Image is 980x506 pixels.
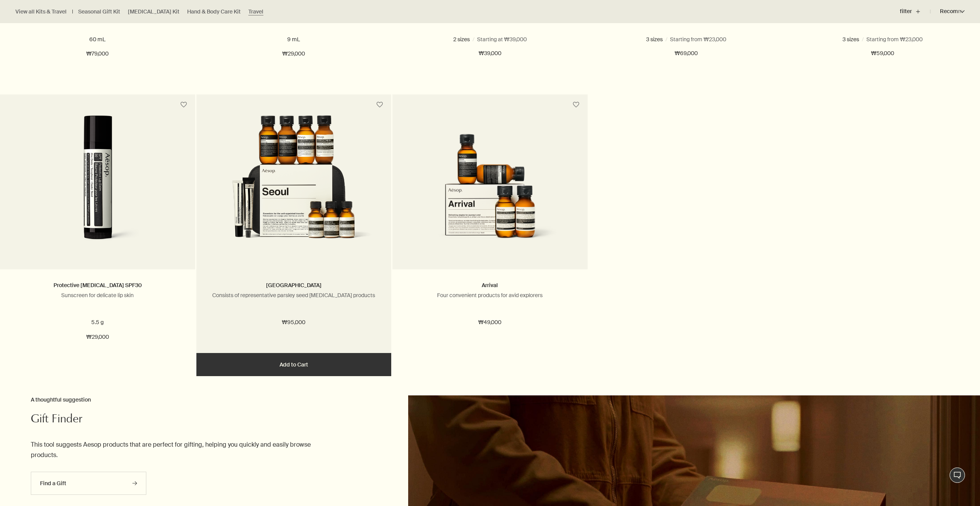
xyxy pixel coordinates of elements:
font: 500 mL [815,36,835,43]
font: ₩79,000 [86,50,109,57]
a: Arrival [482,282,498,289]
font: 1:1 chat consultation [950,469,977,491]
a: Find a Gift [31,472,146,495]
a: Seasonal Gift Kit [78,8,120,15]
font: 100 mL [940,36,958,43]
a: 9 travel-size essentials packed in a reusable zip-up case [196,115,392,269]
font: 500 mL [620,36,640,43]
font: 100mL [658,36,675,43]
font: ₩29,000 [86,333,109,340]
button: Recommended [930,2,965,21]
img: A beige kit surrounded by four amber bottles with flip-caps [409,115,571,258]
a: Hand & Body Care Kit [187,8,241,15]
font: 500 mL (pump not included) [853,36,922,43]
font: ₩95,000 [282,319,305,326]
font: A thoughtful suggestion [31,396,91,403]
button: Add to Cart - ₩95,000 [196,353,392,376]
a: [GEOGRAPHIC_DATA] [266,282,322,289]
font: ₩59,000 [871,50,894,57]
button: Add to Wishlist [373,98,387,112]
font: ₩69,000 [675,50,698,57]
a: View all Kits & Travel [15,8,67,15]
font: Find a Gift [40,480,66,487]
button: filter [900,2,930,21]
a: Travel [248,8,263,15]
font: ₩49,000 [478,319,501,326]
font: 500mL (pump not included) [694,36,761,43]
a: Protective [MEDICAL_DATA] SPF30 [54,282,142,289]
font: This tool suggests Aesop products that are perfect for gifting, helping you quickly and easily br... [31,440,312,459]
img: 9 travel-size essentials packed in a reusable zip-up case [212,115,375,258]
button: Add to Wishlist [569,98,583,112]
a: [MEDICAL_DATA] Kit [128,8,179,15]
font: Sunscreen for delicate lip skin [61,292,134,299]
font: 500 mL [501,36,521,43]
font: Consists of representative parsley seed [MEDICAL_DATA] products [212,292,375,299]
button: Add to Wishlist [177,98,191,112]
img: Protective Lip Balm SPF 30 in plastic wind-up barrel [16,115,179,258]
a: A beige kit surrounded by four amber bottles with flip-caps [392,115,588,269]
font: 75 mL [467,36,483,43]
font: ₩29,000 [282,50,305,57]
font: Four convenient products for avid explorers [437,292,543,299]
button: 1:1 chat consultation [950,467,965,483]
font: ₩39,000 [479,50,501,57]
font: Gift Finder [31,414,82,425]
